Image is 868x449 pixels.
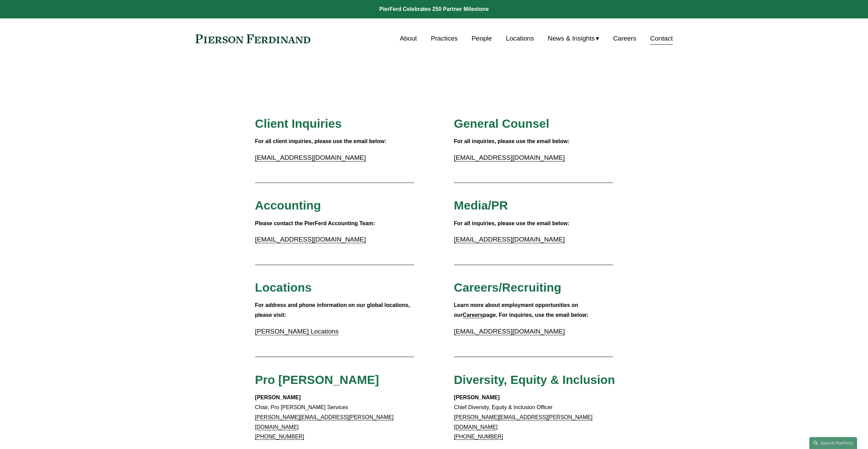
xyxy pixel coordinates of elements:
p: Chair, Pro [PERSON_NAME] Services [255,393,414,442]
strong: For all inquiries, please use the email below: [454,138,570,144]
span: Client Inquiries [255,117,342,130]
a: [EMAIL_ADDRESS][DOMAIN_NAME] [454,154,565,161]
a: Contact [650,32,673,45]
strong: [PERSON_NAME] [255,394,301,400]
strong: Learn more about employment opportunities on our [454,302,580,318]
p: Chief Diversity, Equity & Inclusion Officer [454,393,613,442]
a: [EMAIL_ADDRESS][DOMAIN_NAME] [454,328,565,335]
strong: For all client inquiries, please use the email below: [255,138,386,144]
a: [PERSON_NAME][EMAIL_ADDRESS][PERSON_NAME][DOMAIN_NAME] [454,414,592,430]
span: News & Insights [548,33,595,45]
a: [EMAIL_ADDRESS][DOMAIN_NAME] [255,236,366,243]
strong: page. For inquiries, use the email below: [483,312,588,318]
a: [EMAIL_ADDRESS][DOMAIN_NAME] [454,236,565,243]
a: Locations [506,32,534,45]
span: Accounting [255,199,321,212]
strong: Please contact the PierFerd Accounting Team: [255,220,375,226]
a: Careers [613,32,636,45]
a: [PERSON_NAME] Locations [255,328,339,335]
span: Media/PR [454,199,508,212]
a: [PHONE_NUMBER] [454,434,503,439]
span: Diversity, Equity & Inclusion [454,373,615,386]
span: Careers/Recruiting [454,281,561,294]
a: Careers [463,312,483,318]
span: Pro [PERSON_NAME] [255,373,379,386]
strong: For address and phone information on our global locations, please visit: [255,302,412,318]
span: Locations [255,281,312,294]
span: General Counsel [454,117,549,130]
a: [EMAIL_ADDRESS][DOMAIN_NAME] [255,154,366,161]
strong: [PERSON_NAME] [454,394,500,400]
a: folder dropdown [548,32,599,45]
a: [PERSON_NAME][EMAIL_ADDRESS][PERSON_NAME][DOMAIN_NAME] [255,414,394,430]
a: People [472,32,492,45]
a: [PHONE_NUMBER] [255,434,304,439]
a: Practices [431,32,458,45]
strong: For all inquiries, please use the email below: [454,220,570,226]
a: About [400,32,417,45]
a: Search this site [809,437,857,449]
